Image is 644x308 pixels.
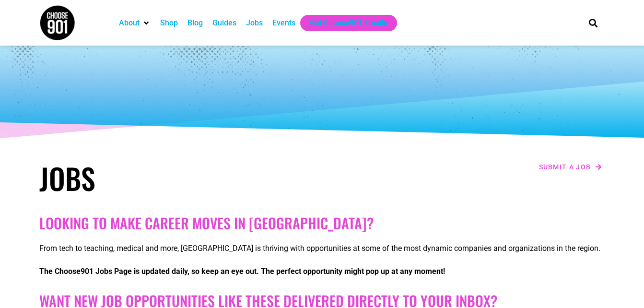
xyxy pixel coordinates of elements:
[160,17,178,29] a: Shop
[536,161,605,173] a: Submit a job
[272,17,295,29] a: Events
[187,17,203,29] a: Blog
[39,214,605,232] h2: Looking to make career moves in [GEOGRAPHIC_DATA]?
[114,15,155,31] div: About
[119,17,140,29] a: About
[39,267,445,276] strong: The Choose901 Jobs Page is updated daily, so keep an eye out. The perfect opportunity might pop u...
[114,15,573,31] nav: Main nav
[212,17,236,29] a: Guides
[39,243,605,254] p: From tech to teaching, medical and more, [GEOGRAPHIC_DATA] is thriving with opportunities at some...
[39,161,317,195] h1: Jobs
[246,17,263,29] a: Jobs
[539,164,591,170] span: Submit a job
[585,15,601,31] div: Search
[310,17,387,29] a: Get Choose901 Emails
